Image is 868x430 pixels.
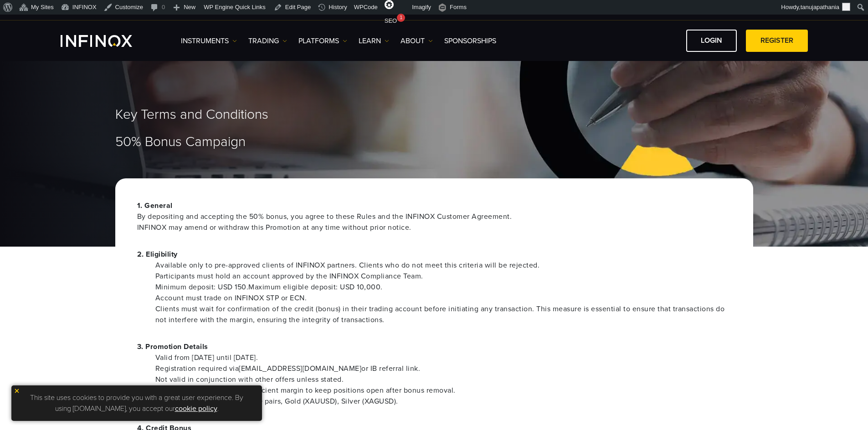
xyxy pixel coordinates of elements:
span: Key Terms and Conditions [115,106,268,123]
p: 3. Promotion Details [137,341,731,352]
li: Available only to pre-approved clients of INFINOX partners. Clients who do not meet this criteria... [155,260,731,271]
a: Learn [359,35,389,46]
h1: 50% Bonus Campaign [115,135,753,149]
span: SEO [385,17,397,24]
a: SPONSORSHIPS [444,35,496,46]
li: Account must trade on INFINOX STP or ECN. [155,293,731,304]
p: 1. General [137,200,731,233]
li: Participants must hold an account approved by the INFINOX Compliance Team. [155,271,731,282]
li: Eligible instruments: Forex CFD pairs, Gold (XAUUSD), Silver (XAGUSD). [155,396,731,407]
p: This site uses cookies to provide you with a great user experience. By using [DOMAIN_NAME], you a... [16,390,257,416]
li: Clients must wait for confirmation of the credit (bonus) in their trading account before initiati... [155,304,731,325]
div: 1 [397,14,405,22]
li: Minimum deposit: USD 150.Maximum eligible deposit: USD 10,000. [155,282,731,293]
img: yellow close icon [14,388,20,394]
a: REGISTER [746,30,808,52]
li: Valid from [DATE] until [DATE]. [155,352,731,363]
li: Participants must maintain sufficient margin to keep positions open after bonus removal. [155,385,731,396]
span: By depositing and accepting the 50% bonus, you agree to these Rules and the INFINOX Customer Agre... [137,211,731,233]
span: tanujapathania [801,4,839,10]
li: Not valid in conjunction with other offers unless stated. [155,374,731,385]
a: TRADING [248,35,287,46]
a: Instruments [181,35,237,46]
p: 2. Eligibility [137,249,731,260]
li: Registration required via [EMAIL_ADDRESS][DOMAIN_NAME] or IB referral link. [155,363,731,374]
a: INFINOX Logo [61,35,154,47]
a: LOGIN [686,30,737,52]
a: PLATFORMS [298,35,347,46]
a: cookie policy [175,404,217,413]
a: ABOUT [401,35,433,46]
